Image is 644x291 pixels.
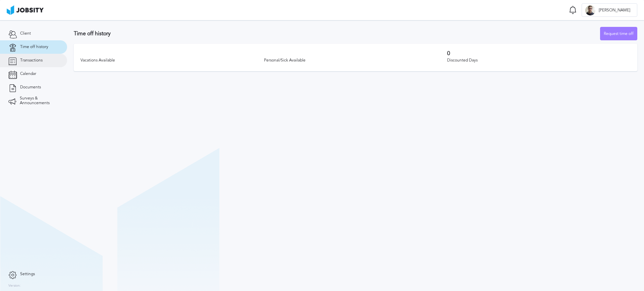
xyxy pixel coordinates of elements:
[20,58,43,63] span: Transactions
[20,72,36,76] span: Calendar
[600,27,637,40] button: Request time off
[80,58,264,63] div: Vacations Available
[20,272,35,277] span: Settings
[74,31,600,37] h3: Time off history
[7,5,44,15] img: ab4bad089aa723f57921c736e9817d99.png
[600,27,637,41] div: Request time off
[20,31,31,36] span: Client
[447,58,631,63] div: Discounted Days
[582,3,637,17] button: R[PERSON_NAME]
[8,284,21,288] label: Version:
[20,45,48,49] span: Time off history
[264,58,447,63] div: Personal/Sick Available
[20,96,59,106] span: Surveys & Announcements
[585,5,595,15] div: R
[20,85,41,90] span: Documents
[447,50,631,56] h3: 0
[595,8,634,13] span: [PERSON_NAME]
